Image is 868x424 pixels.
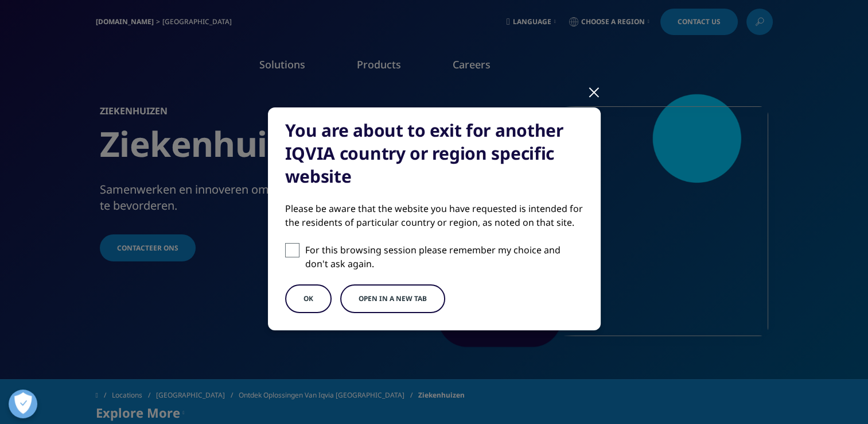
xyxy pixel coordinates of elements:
button: OK [285,284,332,313]
button: Voorkeuren openen [9,390,37,418]
div: You are about to exit for another IQVIA country or region specific website [285,119,583,188]
div: Please be aware that the website you have requested is intended for the residents of particular c... [285,202,583,229]
p: For this browsing session please remember my choice and don't ask again. [305,243,583,271]
button: Open in a new tab [340,284,445,313]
